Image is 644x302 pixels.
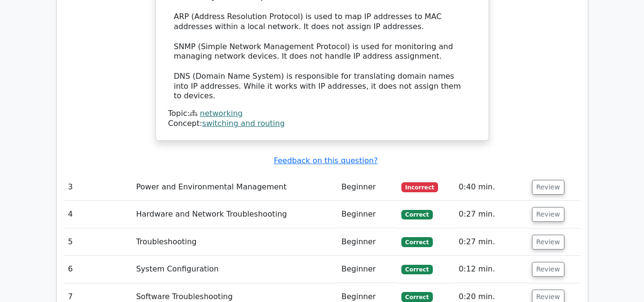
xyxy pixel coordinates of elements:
td: 0:27 min. [455,229,528,256]
td: Hardware and Network Troubleshooting [132,201,337,228]
td: 3 [64,174,133,201]
div: Topic: [168,109,476,119]
button: Review [532,262,564,277]
button: Review [532,180,564,195]
span: Correct [401,237,432,247]
td: Beginner [337,174,398,201]
td: 6 [64,256,133,283]
div: Concept: [168,119,476,129]
a: Feedback on this question? [274,156,378,165]
span: Correct [401,265,432,274]
td: Beginner [337,201,398,228]
td: Beginner [337,256,398,283]
button: Review [532,235,564,250]
span: Correct [401,292,432,302]
td: 0:40 min. [455,174,528,201]
button: Review [532,207,564,222]
td: 0:27 min. [455,201,528,228]
td: 0:12 min. [455,256,528,283]
span: Incorrect [401,182,438,192]
span: Correct [401,210,432,219]
td: Power and Environmental Management [132,174,337,201]
td: 5 [64,229,133,256]
td: Beginner [337,229,398,256]
a: networking [200,109,243,118]
td: System Configuration [132,256,337,283]
a: switching and routing [202,119,285,128]
td: Troubleshooting [132,229,337,256]
td: 4 [64,201,133,228]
